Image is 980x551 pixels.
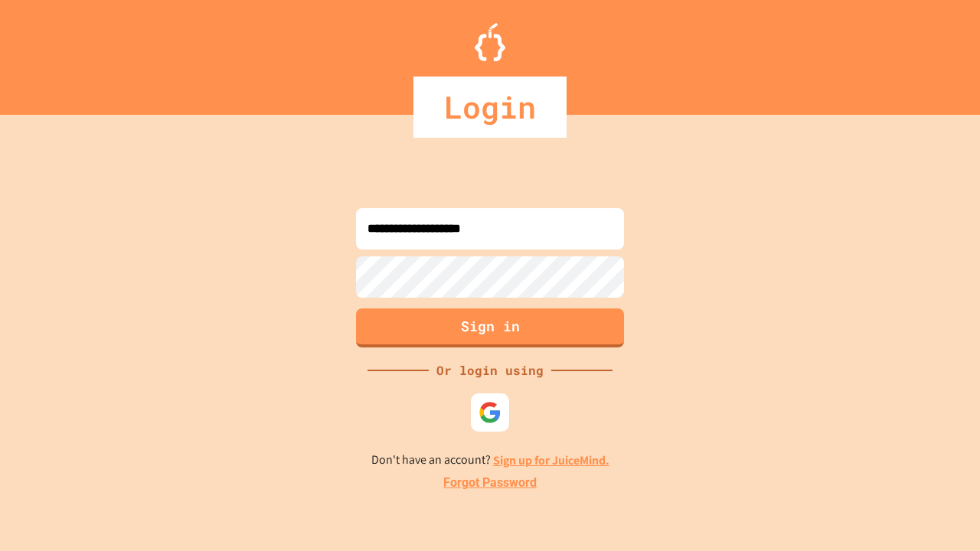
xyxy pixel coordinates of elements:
button: Sign in [356,308,624,347]
p: Don't have an account? [371,451,609,470]
a: Sign up for JuiceMind. [493,452,609,468]
img: google-icon.svg [479,401,501,424]
div: Login [413,77,567,138]
img: Logo.svg [475,23,505,61]
a: Forgot Password [443,474,537,492]
div: Or login using [429,361,551,380]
